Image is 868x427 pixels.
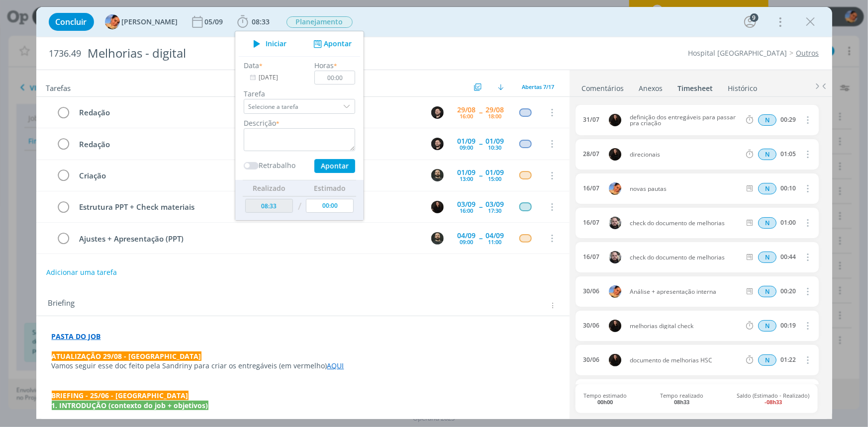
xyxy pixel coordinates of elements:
[609,217,621,229] img: G
[675,398,690,406] b: 08h33
[626,220,745,226] span: check do documento de melhorias
[488,176,502,181] div: 15:00
[758,252,776,263] span: N
[105,14,178,29] button: L[PERSON_NAME]
[431,169,444,181] img: P
[458,138,476,145] div: 01/09
[430,231,445,246] button: P
[758,320,776,332] span: N
[46,81,71,93] span: Tarefas
[259,160,295,171] label: Retrabalho
[244,88,355,99] label: Tarefa
[737,392,810,405] span: Saldo (Estimado - Realizado)
[431,201,444,213] img: S
[52,351,201,361] strong: ATUALIZAÇÃO 29/08 - [GEOGRAPHIC_DATA]
[639,84,663,93] div: Anexos
[49,13,94,31] button: Concluir
[626,323,745,329] span: melhorias digital check
[758,354,776,366] span: N
[583,116,599,123] div: 31/07
[244,118,276,128] label: Descrição
[758,320,776,332] div: Horas normais
[52,332,101,341] a: PASTA DO JOB
[75,201,422,213] div: Estrutura PPT + Check materiais
[458,169,476,176] div: 01/09
[583,392,627,405] span: Tempo estimado
[480,172,482,179] span: --
[486,138,504,145] div: 01/09
[488,208,502,213] div: 17:30
[314,60,334,71] label: Horas
[522,83,555,90] span: Abertas 7/17
[758,149,776,160] div: Horas normais
[626,114,745,126] span: definição dos entregáveis para passar pra criação
[49,48,82,59] span: 1736.49
[244,60,259,71] label: Data
[581,79,625,93] a: Comentários
[460,113,474,119] div: 16:00
[750,13,759,22] div: 9
[758,149,776,160] span: N
[75,106,422,119] div: Redação
[303,180,356,196] th: Estimado
[235,31,364,221] ul: 08:33
[314,159,355,173] button: Apontar
[742,14,758,30] button: 9
[583,356,599,363] div: 30/06
[248,37,287,51] button: Iniciar
[758,183,776,194] div: Horas normais
[780,254,796,260] div: 00:44
[244,71,306,85] input: Data
[688,48,787,58] a: Hospital [GEOGRAPHIC_DATA]
[583,219,599,226] div: 16/07
[758,286,776,297] span: N
[758,183,776,194] span: N
[780,151,796,158] div: 01:05
[661,392,704,405] span: Tempo realizado
[583,288,599,295] div: 30/06
[758,114,776,126] div: Horas normais
[626,186,745,192] span: novas pautas
[287,16,353,28] span: Planejamento
[486,169,504,176] div: 01/09
[327,361,344,370] a: AQUI
[780,356,796,363] div: 01:22
[295,196,303,217] td: /
[52,401,208,410] strong: 1. INTRODUÇÃO (contexto do job + objetivos)
[626,289,745,295] span: Análise + apresentação interna
[583,151,599,158] div: 28/07
[430,136,445,151] button: B
[609,251,621,263] img: G
[431,106,444,119] img: B
[486,232,504,239] div: 04/09
[46,263,117,281] button: Adicionar uma tarefa
[486,106,504,113] div: 29/08
[583,322,599,329] div: 30/06
[430,105,445,120] button: B
[626,255,745,260] span: check do documento de melhorias
[480,109,482,116] span: --
[780,219,796,226] div: 01:00
[796,48,819,58] a: Outros
[266,40,287,47] span: Iniciar
[780,185,796,192] div: 00:10
[431,232,444,245] img: P
[758,114,776,126] span: N
[460,208,474,213] div: 16:00
[609,354,621,366] img: S
[48,299,75,312] span: Briefing
[52,391,189,400] strong: BRIEFING - 25/06 - [GEOGRAPHIC_DATA]
[430,199,445,214] button: S
[458,232,476,239] div: 04/09
[583,185,599,192] div: 16/07
[75,170,422,182] div: Criação
[460,239,474,245] div: 09:00
[235,14,273,30] button: 08:33
[758,354,776,366] div: Horas normais
[498,84,504,90] img: arrow-down.svg
[780,116,796,123] div: 00:29
[765,398,782,406] b: -08h33
[609,148,621,161] img: S
[609,182,621,195] img: L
